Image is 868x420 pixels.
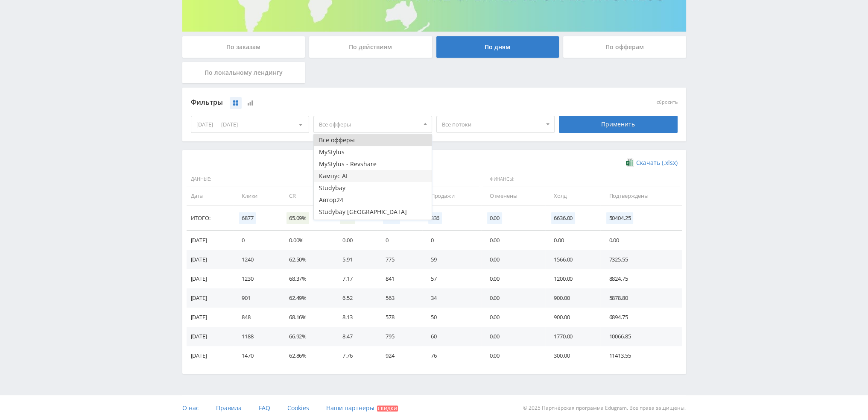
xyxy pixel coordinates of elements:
td: 10066.85 [600,327,681,346]
td: 34 [422,288,481,308]
div: Фильтры [191,96,555,109]
td: 68.37% [281,269,334,288]
td: [DATE] [187,308,233,327]
td: 841 [377,269,422,288]
button: Studybay [GEOGRAPHIC_DATA] [314,206,432,218]
span: О нас [182,404,199,412]
td: 62.86% [281,346,334,365]
td: 76 [422,346,481,365]
td: 1470 [233,346,281,365]
td: 0.00 [481,346,546,365]
td: 0.00 [481,231,546,250]
td: CR [281,186,334,206]
td: 57 [422,269,481,288]
button: Кампус AI [314,170,432,182]
td: 6.52 [334,288,377,308]
button: Все офферы [314,134,432,146]
span: Cookies [287,404,309,412]
td: 0 [377,231,422,250]
div: По заказам [182,36,305,58]
td: 775 [377,250,422,269]
td: 578 [377,308,422,327]
td: 7.17 [334,269,377,288]
span: Скачать (.xlsx) [636,159,678,166]
span: 50404.25 [606,212,633,224]
td: 0.00 [600,231,681,250]
button: Study AI (RevShare) [314,218,432,230]
span: Данные: [187,172,375,187]
td: 795 [377,327,422,346]
td: 0.00 [481,269,546,288]
td: 0.00 [481,288,546,308]
td: Подтверждены [600,186,681,206]
td: 848 [233,308,281,327]
td: 7325.55 [600,250,681,269]
td: 0.00 [481,250,546,269]
td: 6894.75 [600,308,681,327]
button: сбросить [657,100,678,105]
div: По локальному лендингу [182,62,305,83]
td: [DATE] [187,346,233,365]
td: 11413.55 [600,346,681,365]
td: 901 [233,288,281,308]
td: 66.92% [281,327,334,346]
td: 0.00 [545,231,600,250]
td: 1240 [233,250,281,269]
button: Studybay [314,182,432,194]
td: Клики [233,186,281,206]
td: 1566.00 [545,250,600,269]
span: 65.09% [286,212,309,224]
td: [DATE] [187,250,233,269]
td: Отменены [481,186,546,206]
span: 0.00 [487,212,502,224]
td: 1200.00 [545,269,600,288]
td: 1230 [233,269,281,288]
div: По офферам [563,36,686,58]
td: Холд [545,186,600,206]
td: 900.00 [545,288,600,308]
td: 5878.80 [600,288,681,308]
div: По действиям [309,36,432,58]
td: 1770.00 [545,327,600,346]
span: Финансы: [483,172,680,187]
span: Правила [216,404,242,412]
span: Наши партнеры [326,404,374,412]
span: 336 [428,212,442,224]
td: Дата [187,186,233,206]
td: 8824.75 [600,269,681,288]
span: Скидки [377,405,398,411]
td: 7.76 [334,346,377,365]
td: [DATE] [187,231,233,250]
td: 0.00 [481,308,546,327]
td: 8.47 [334,327,377,346]
td: 68.16% [281,308,334,327]
td: 8.13 [334,308,377,327]
td: 62.49% [281,288,334,308]
td: Итого: [187,206,233,231]
div: [DATE] — [DATE] [191,116,309,132]
span: FAQ [259,404,270,412]
td: 563 [377,288,422,308]
button: MyStylus - Revshare [314,158,432,170]
td: Продажи [422,186,481,206]
span: 6636.00 [551,212,575,224]
a: Скачать (.xlsx) [626,159,677,167]
td: 300.00 [545,346,600,365]
td: 50 [422,308,481,327]
span: 6877 [239,212,256,224]
td: [DATE] [187,269,233,288]
button: Автор24 [314,194,432,206]
td: 0.00 [334,231,377,250]
td: 59 [422,250,481,269]
td: 924 [377,346,422,365]
td: 0 [422,231,481,250]
td: 60 [422,327,481,346]
div: По дням [436,36,559,58]
img: xlsx [626,158,633,167]
td: [DATE] [187,288,233,308]
td: 62.50% [281,250,334,269]
button: MyStylus [314,146,432,158]
td: 5.91 [334,250,377,269]
div: Применить [559,116,678,133]
td: 900.00 [545,308,600,327]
